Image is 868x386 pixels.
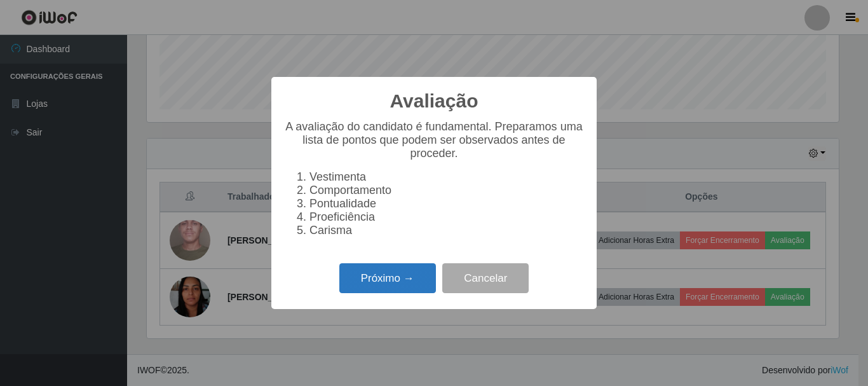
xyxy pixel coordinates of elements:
li: Comportamento [309,184,584,197]
button: Cancelar [442,263,529,293]
li: Carisma [309,224,584,237]
li: Pontualidade [309,197,584,210]
h2: Avaliação [390,90,478,113]
li: Proeficiência [309,210,584,224]
button: Próximo → [339,263,436,293]
p: A avaliação do candidato é fundamental. Preparamos uma lista de pontos que podem ser observados a... [284,120,584,160]
li: Vestimenta [309,170,584,184]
